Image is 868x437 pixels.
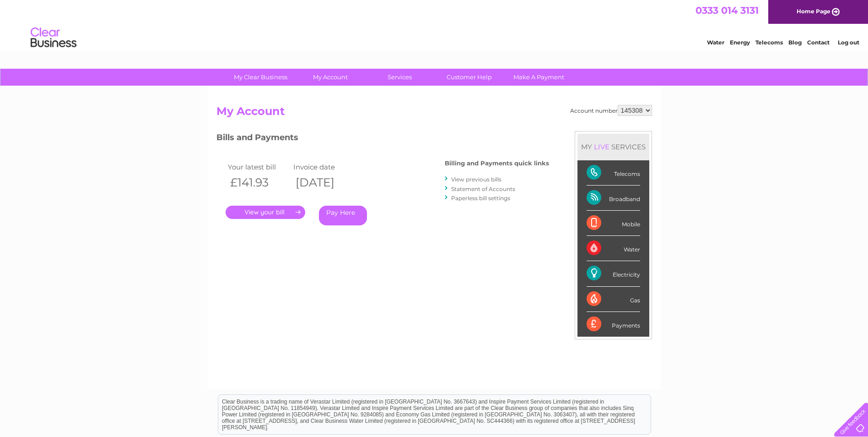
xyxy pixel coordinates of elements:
[291,161,357,173] td: Invoice date
[587,236,640,261] div: Water
[431,69,507,86] a: Customer Help
[451,186,515,192] a: Statement of Accounts
[695,5,759,16] a: 0333 014 3131
[587,261,640,286] div: Electricity
[216,131,549,147] h3: Bills and Payments
[226,206,305,219] a: .
[570,105,652,116] div: Account number
[730,39,750,46] a: Energy
[587,287,640,312] div: Gas
[292,69,368,86] a: My Account
[501,69,577,86] a: Make A Payment
[226,173,291,192] th: £141.93
[445,160,549,167] h4: Billing and Payments quick links
[319,206,367,225] a: Pay Here
[216,105,652,122] h2: My Account
[587,312,640,337] div: Payments
[451,195,510,202] a: Paperless bill settings
[30,24,77,52] img: logo.png
[592,142,611,151] div: LIVE
[218,5,651,44] div: Clear Business is a trading name of Verastar Limited (registered in [GEOGRAPHIC_DATA] No. 3667643...
[587,211,640,236] div: Mobile
[577,134,649,160] div: MY SERVICES
[451,176,501,183] a: View previous bills
[291,173,357,192] th: [DATE]
[707,39,724,46] a: Water
[587,186,640,211] div: Broadband
[788,39,802,46] a: Blog
[587,160,640,186] div: Telecoms
[755,39,783,46] a: Telecoms
[807,39,830,46] a: Contact
[838,39,859,46] a: Log out
[223,69,298,86] a: My Clear Business
[362,69,437,86] a: Services
[226,161,291,173] td: Your latest bill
